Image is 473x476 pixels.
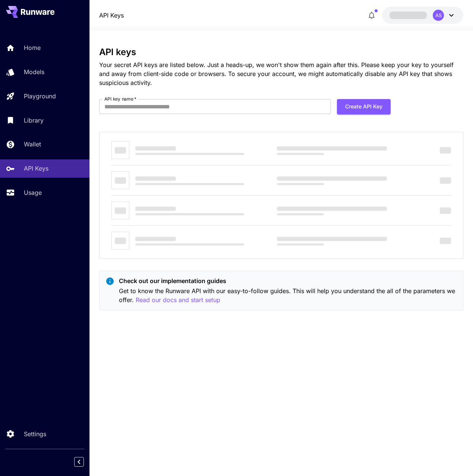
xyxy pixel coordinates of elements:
[24,92,56,101] p: Playground
[24,67,44,76] p: Models
[119,286,457,305] p: Get to know the Runware API with our easy-to-follow guides. This will help you understand the all...
[24,116,44,125] p: Library
[99,11,124,20] a: API Keys
[24,429,46,438] p: Settings
[99,47,464,57] h3: API keys
[433,10,444,21] div: AS
[74,457,84,467] button: Collapse sidebar
[24,43,41,52] p: Home
[24,164,48,173] p: API Keys
[99,11,124,20] nav: breadcrumb
[80,455,89,469] div: Collapse sidebar
[104,96,136,102] label: API key name
[24,188,42,197] p: Usage
[136,295,220,305] button: Read our docs and start setup
[382,7,463,24] button: AS
[99,60,464,87] p: Your secret API keys are listed below. Just a heads-up, we won't show them again after this. Plea...
[119,276,457,285] p: Check out our implementation guides
[337,99,391,114] button: Create API Key
[24,140,41,149] p: Wallet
